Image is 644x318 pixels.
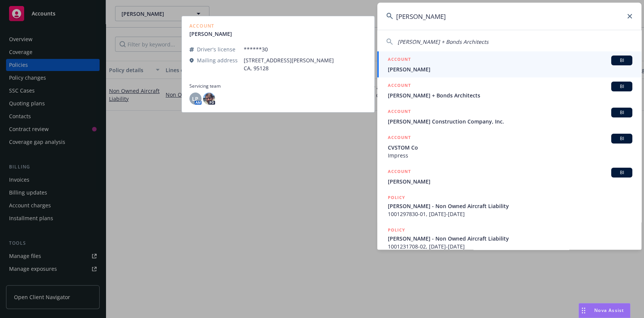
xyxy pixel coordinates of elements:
a: POLICY[PERSON_NAME] - Non Owned Aircraft Liability1001297830-01, [DATE]-[DATE] [377,190,641,222]
a: POLICY[PERSON_NAME] - Non Owned Aircraft Liability1001231708-02, [DATE]-[DATE] [377,222,641,255]
h5: POLICY [388,226,405,234]
h5: ACCOUNT [388,108,411,117]
a: ACCOUNTBI[PERSON_NAME] + Bonds Architects [377,77,641,103]
button: Nova Assist [578,303,630,318]
span: BI [614,109,629,116]
a: ACCOUNTBICVSTOM CoImpress [377,130,641,164]
span: 1001297830-01, [DATE]-[DATE] [388,210,632,218]
span: Nova Assist [594,307,624,313]
span: 1001231708-02, [DATE]-[DATE] [388,242,632,250]
a: ACCOUNTBI[PERSON_NAME] [377,51,641,77]
a: ACCOUNTBI[PERSON_NAME] [377,164,641,190]
span: [PERSON_NAME] - Non Owned Aircraft Liability [388,235,632,242]
span: BI [614,83,629,90]
span: Impress [388,151,632,159]
a: ACCOUNTBI[PERSON_NAME] Construction Company, Inc. [377,103,641,130]
span: [PERSON_NAME] Construction Company, Inc. [388,117,632,125]
span: [PERSON_NAME] [388,65,632,73]
span: [PERSON_NAME] - Non Owned Aircraft Liability [388,202,632,210]
span: BI [614,169,629,176]
span: [PERSON_NAME] + Bonds Architects [398,38,489,45]
span: CVSTOM Co [388,144,632,151]
h5: ACCOUNT [388,56,411,65]
h5: POLICY [388,194,405,201]
h5: ACCOUNT [388,168,411,177]
span: [PERSON_NAME] + Bonds Architects [388,91,632,99]
span: BI [614,57,629,64]
span: [PERSON_NAME] [388,178,632,185]
span: BI [614,135,629,142]
h5: ACCOUNT [388,82,411,91]
h5: ACCOUNT [388,134,411,143]
div: Drag to move [579,303,588,318]
input: Search... [377,3,641,30]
